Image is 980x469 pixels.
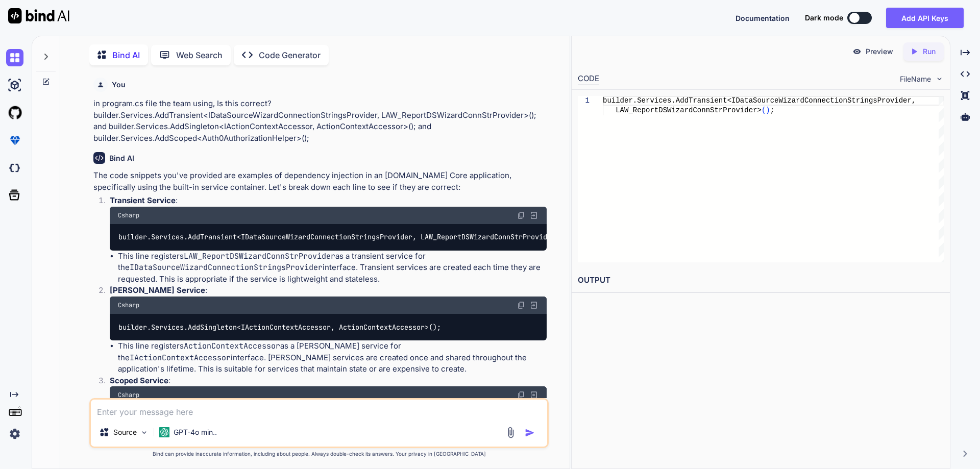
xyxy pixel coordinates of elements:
[6,104,23,121] img: githubLight
[852,47,862,56] img: preview
[517,211,525,219] img: copy
[770,106,774,114] span: ;
[118,232,573,242] code: builder.Services.AddTransient<IDataSourceWizardConnectionStringsProvider, LAW_ReportDSWizardConnS...
[110,285,547,297] p: :
[110,195,176,205] strong: Transient Service
[8,8,69,23] img: Bind AI
[923,46,936,57] p: Run
[6,159,23,177] img: darkCloudIdeIcon
[572,268,950,292] h2: OUTPUT
[736,14,790,22] span: Documentation
[886,8,964,28] button: Add API Keys
[110,195,547,207] p: :
[804,96,916,105] span: ConnectionStringsProvider,
[805,13,843,23] span: Dark mode
[93,170,547,193] p: The code snippets you've provided are examples of dependency injection in an [DOMAIN_NAME] Core a...
[118,211,139,219] span: Csharp
[259,49,321,61] p: Code Generator
[109,153,134,163] h6: Bind AI
[900,74,931,84] span: FileName
[603,96,804,105] span: builder.Services.AddTransient<IDataSourceWizard
[110,376,168,385] strong: Scoped Service
[616,106,762,114] span: LAW_ReportDSWizardConnStrProvider>
[505,427,517,438] img: attachment
[578,96,590,106] div: 1
[130,262,323,273] code: IDataSourceWizardConnectionStringsProvider
[184,251,335,261] code: LAW_ReportDSWizardConnStrProvider
[118,391,139,399] span: Csharp
[110,375,547,387] p: :
[517,391,525,399] img: copy
[6,49,23,66] img: chat
[140,428,149,437] img: Pick Models
[935,75,944,83] img: chevron down
[130,353,231,363] code: IActionContextAccessor
[118,251,547,285] li: This line registers as a transient service for the interface. Transient services are created each...
[578,73,599,85] div: CODE
[118,340,547,375] li: This line registers as a [PERSON_NAME] service for the interface. [PERSON_NAME] services are crea...
[176,49,223,61] p: Web Search
[113,427,137,437] p: Source
[529,301,538,310] img: Open in Browser
[118,322,442,333] code: builder.Services.AddSingleton<IActionContextAccessor, ActionContextAccessor>();
[736,13,790,23] button: Documentation
[517,301,525,309] img: copy
[529,390,538,400] img: Open in Browser
[6,425,23,442] img: settings
[159,427,169,437] img: GPT-4o mini
[529,211,538,220] img: Open in Browser
[112,80,126,90] h6: You
[184,341,280,351] code: ActionContextAccessor
[762,106,766,114] span: (
[174,427,217,437] p: GPT-4o min..
[766,106,770,114] span: )
[89,450,549,458] p: Bind can provide inaccurate information, including about people. Always double-check its answers....
[6,132,23,149] img: premium
[525,428,535,438] img: icon
[112,49,140,61] p: Bind AI
[118,301,139,309] span: Csharp
[110,285,205,295] strong: [PERSON_NAME] Service
[6,77,23,94] img: ai-studio
[866,46,893,57] p: Preview
[93,98,547,144] p: in program.cs file the team using, Is this correct? builder.Services.AddTransient<IDataSourceWiza...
